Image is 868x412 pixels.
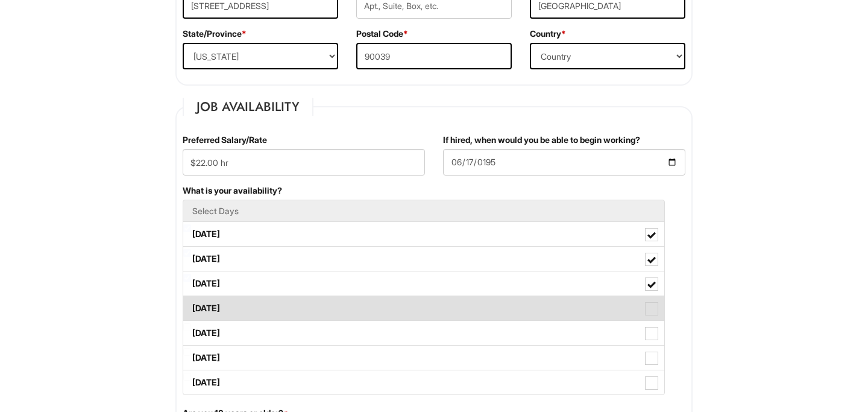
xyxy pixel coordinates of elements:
[183,43,338,69] select: State/Province
[183,370,664,395] label: [DATE]
[183,296,664,320] label: [DATE]
[356,43,512,69] input: Postal Code
[183,346,664,370] label: [DATE]
[192,206,655,215] h5: Select Days
[183,134,267,146] label: Preferred Salary/Rate
[183,321,664,345] label: [DATE]
[183,149,425,176] input: Preferred Salary/Rate
[183,222,664,246] label: [DATE]
[183,185,282,197] label: What is your availability?
[443,134,640,146] label: If hired, when would you be able to begin working?
[183,247,664,271] label: [DATE]
[183,98,313,116] legend: Job Availability
[356,28,408,40] label: Postal Code
[530,28,566,40] label: Country
[183,28,247,40] label: State/Province
[183,271,664,296] label: [DATE]
[530,43,685,69] select: Country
